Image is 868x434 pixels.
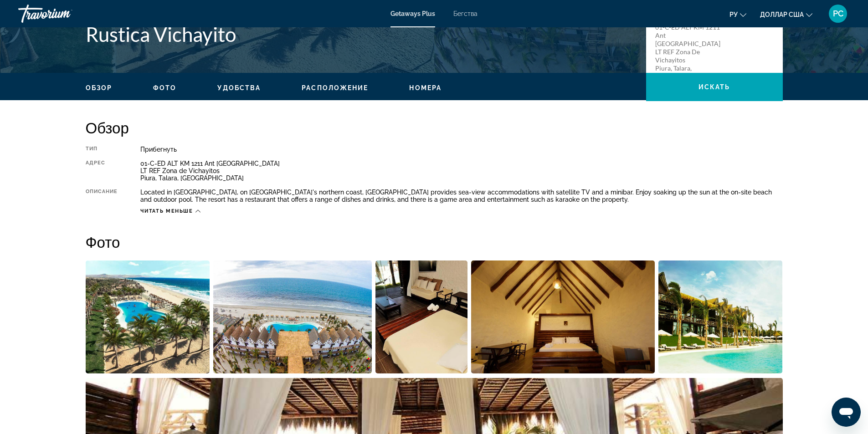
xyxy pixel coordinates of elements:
[86,22,637,46] h1: Rustica Vichayito
[409,84,442,92] button: Номера
[655,23,728,81] p: 01-C-ED ALT KM 1211 Ant [GEOGRAPHIC_DATA] LT REF Zona de Vichayitos Piura, Talara, [GEOGRAPHIC_DATA]
[453,10,478,17] a: Бегства
[140,208,200,214] button: Читать меньше
[86,118,783,137] h2: Обзор
[86,160,118,182] div: Адрес
[153,84,176,92] span: Фото
[140,160,782,182] div: 01-C-ED ALT KM 1211 Ant [GEOGRAPHIC_DATA] LT REF Zona de Vichayitos Piura, Talara, [GEOGRAPHIC_DATA]
[760,11,804,18] font: доллар США
[153,84,176,92] button: Фото
[390,10,435,17] a: Getaways Plus
[699,83,730,91] span: искать
[86,260,210,374] button: Open full-screen image slider
[646,73,783,101] button: искать
[140,189,782,203] div: Located in [GEOGRAPHIC_DATA], on [GEOGRAPHIC_DATA]'s northern coast, [GEOGRAPHIC_DATA] provides s...
[658,260,783,374] button: Open full-screen image slider
[140,208,193,214] span: Читать меньше
[18,2,109,26] a: Травориум
[729,8,746,21] button: Изменить язык
[213,260,372,374] button: Open full-screen image slider
[140,146,782,153] div: Прибегнуть
[729,11,738,18] font: ру
[375,260,468,374] button: Open full-screen image slider
[832,398,861,427] iframe: Кнопка запуска окна обмена сообщениями
[217,84,261,92] span: Удобства
[86,146,118,153] div: Тип
[86,189,118,203] div: Описание
[833,9,843,18] font: РС
[760,8,812,21] button: Изменить валюту
[409,84,442,92] span: Номера
[302,84,368,92] span: Расположение
[217,84,261,92] button: Удобства
[471,260,655,374] button: Open full-screen image slider
[86,84,113,92] span: Обзор
[826,4,850,23] button: Меню пользователя
[86,233,783,251] h2: Фото
[86,84,113,92] button: Обзор
[302,84,368,92] button: Расположение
